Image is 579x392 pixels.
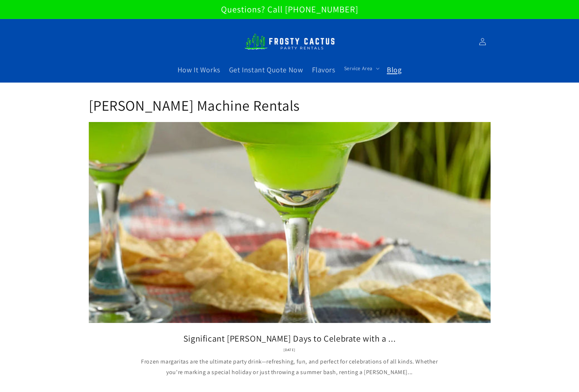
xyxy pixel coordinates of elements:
span: How It Works [178,65,220,75]
img: Frosty Cactus Margarita machine rentals Slushy machine rentals dirt soda dirty slushies [244,29,335,54]
a: Flavors [308,61,340,79]
span: Service Area [344,65,373,72]
span: Blog [387,65,401,75]
summary: Service Area [340,61,382,76]
a: Significant [PERSON_NAME] Days to Celebrate with a ... [100,333,480,344]
span: Flavors [312,65,335,75]
span: Get Instant Quote Now [229,65,303,75]
h1: [PERSON_NAME] Machine Rentals [89,96,491,115]
a: Blog [382,61,406,79]
a: Get Instant Quote Now [225,61,308,79]
a: How It Works [173,61,225,79]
